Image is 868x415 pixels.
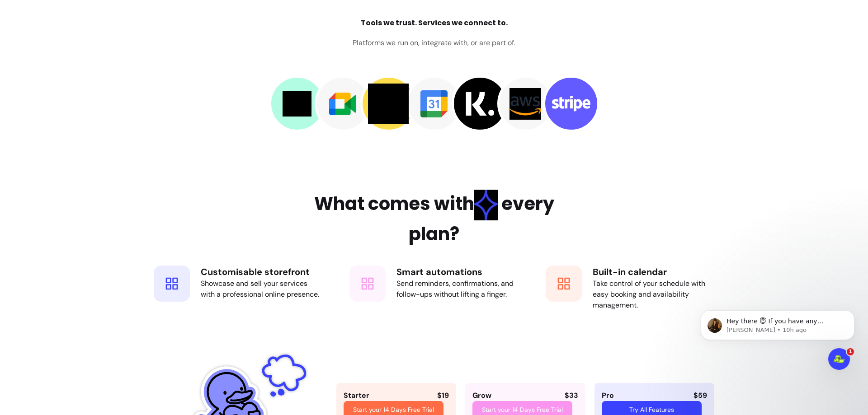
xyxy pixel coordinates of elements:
h4: Smart automations [396,266,518,278]
span: 1 [847,348,854,355]
div: $ 19 [437,390,449,401]
img: Service 2 [329,90,356,117]
img: Service 1 [283,89,311,118]
div: Take control of your schedule with easy booking and availability management. [593,278,714,311]
h4: Customisable storefront [201,266,322,278]
img: Service 4 [420,90,448,117]
img: Service 5 [466,89,494,118]
h4: Built-in calendar [593,266,714,278]
p: Platforms we run on, integrate with, or are part of. [353,37,515,48]
div: $ 33 [565,390,578,401]
img: Service 6 [509,88,541,120]
iframe: Intercom live chat [828,348,850,370]
img: Star Blue [474,190,498,220]
div: Showcase and sell your services with a professional online presence. [201,278,322,300]
img: Service 3 [368,84,409,124]
h4: Tools we trust. Services we connect to. [361,18,508,28]
div: Starter [344,390,369,401]
div: Pro [602,390,614,401]
div: $59 [693,390,707,401]
img: Service 7 [552,84,590,123]
iframe: Intercom notifications message [687,291,868,391]
div: Grow [472,390,491,401]
h2: What comes with every plan? [287,190,581,247]
div: Send reminders, confirmations, and follow-ups without lifting a finger. [396,278,518,300]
